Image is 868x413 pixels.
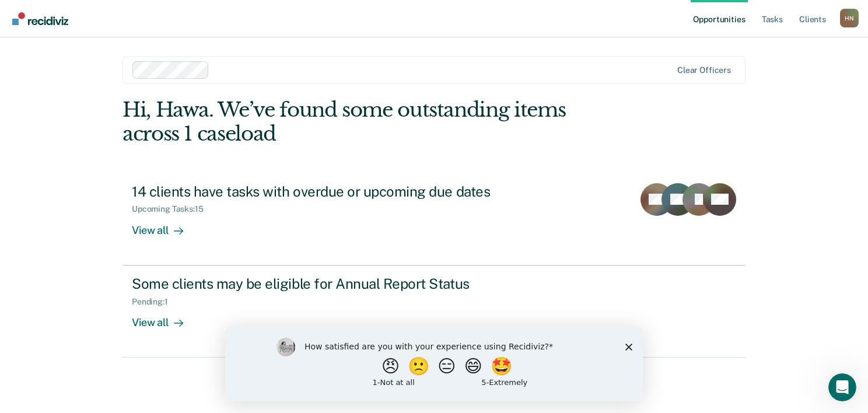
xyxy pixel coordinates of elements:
iframe: Survey by Kim from Recidiviz [225,326,643,401]
button: Profile dropdown button [840,9,859,27]
div: Upcoming Tasks : 15 [132,204,213,214]
img: Recidiviz [12,12,68,25]
a: Some clients may be eligible for Annual Report StatusPending:1View all [123,265,745,358]
div: Some clients may be eligible for Annual Report Status [132,275,541,292]
div: View all [132,306,197,329]
div: 14 clients have tasks with overdue or upcoming due dates [132,183,541,200]
div: Clear officers [677,65,731,75]
div: H N [840,9,859,27]
a: 14 clients have tasks with overdue or upcoming due datesUpcoming Tasks:15View all [123,174,745,265]
iframe: Intercom live chat [828,373,856,401]
div: Hi, Hawa. We’ve found some outstanding items across 1 caseload [123,98,621,146]
div: Pending : 1 [132,297,177,307]
div: View all [132,214,197,237]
